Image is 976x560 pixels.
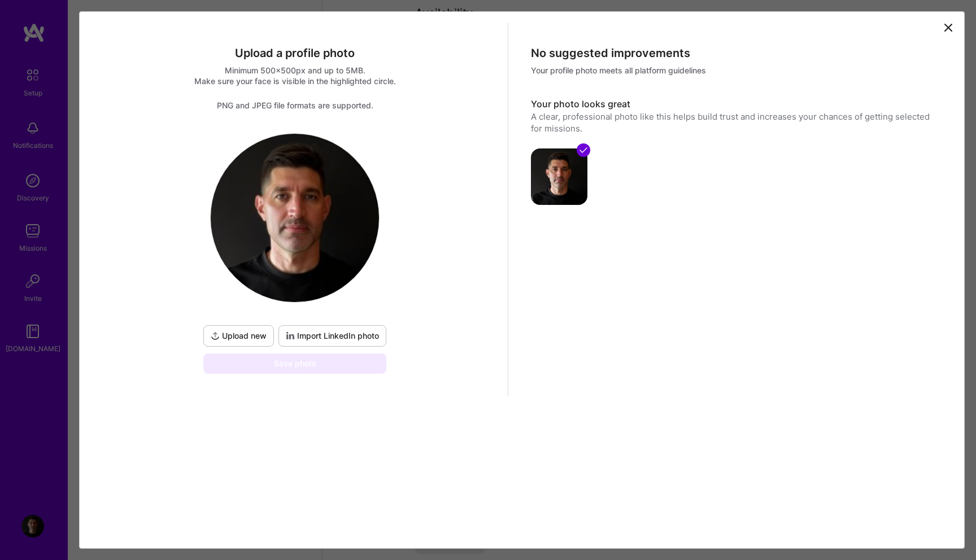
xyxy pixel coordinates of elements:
div: PNG and JPEG file formats are supported. [91,100,499,111]
div: logoUpload newImport LinkedIn photoSave photo [201,133,389,374]
span: Import LinkedIn photo [286,330,379,342]
span: Upload new [211,330,267,342]
h3: Your photo looks great [531,98,939,111]
div: To import a profile photo add your LinkedIn URL to your profile. [278,325,386,347]
img: logo [211,134,379,302]
i: icon UploadDark [211,331,220,340]
div: Make sure your face is visible in the highlighted circle. [91,76,499,86]
div: Upload a profile photo [91,46,499,60]
button: Import LinkedIn photo [278,325,386,347]
img: avatar [531,148,587,205]
div: Your profile photo meets all platform guidelines [531,65,939,76]
i: icon LinkedInDarkV2 [286,331,295,340]
button: Upload new [203,325,274,347]
div: A clear, professional photo like this helps build trust and increases your chances of getting sel... [531,111,939,135]
div: No suggested improvements [531,46,939,60]
div: Minimum 500x500px and up to 5MB. [91,65,499,76]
